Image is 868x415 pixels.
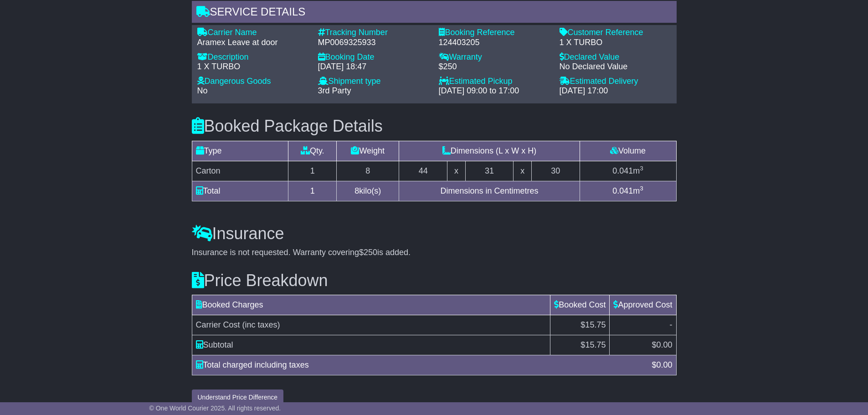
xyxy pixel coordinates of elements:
td: m [580,161,676,181]
h3: Price Breakdown [192,272,677,290]
span: 8 [354,186,359,195]
sup: 3 [640,185,643,192]
td: Subtotal [192,335,550,355]
button: Understand Price Difference [192,389,284,405]
span: 0.00 [656,360,672,369]
div: Insurance is not requested. Warranty covering is added. [192,248,677,258]
td: $ [550,335,610,355]
span: $15.75 [580,320,606,329]
div: Customer Reference [560,28,671,38]
td: Approved Cost [610,295,676,315]
span: $250 [359,248,377,257]
td: 1 [288,181,337,201]
td: Dimensions (L x W x H) [399,141,580,161]
div: 124403205 [439,38,550,48]
div: Warranty [439,52,550,62]
span: © One World Courier 2025. All rights reserved. [149,405,281,412]
td: Type [192,141,288,161]
td: Booked Charges [192,295,550,315]
div: Carrier Name [197,28,309,38]
td: x [514,161,531,181]
div: Description [197,52,309,62]
span: 3rd Party [318,86,351,95]
div: [DATE] 17:00 [560,86,671,96]
div: $250 [439,62,550,72]
div: Total charged including taxes [191,359,647,371]
td: x [447,161,465,181]
td: Qty. [288,141,337,161]
td: Dimensions in Centimetres [399,181,580,201]
div: Dangerous Goods [197,77,309,87]
td: kilo(s) [337,181,399,201]
td: Carton [192,161,288,181]
h3: Booked Package Details [192,117,677,135]
span: No [197,86,208,95]
h3: Insurance [192,225,677,243]
div: MP0069325933 [318,38,430,48]
td: 31 [465,161,514,181]
div: $ [647,359,677,371]
div: Booking Reference [439,28,550,38]
td: m [580,181,676,201]
div: Aramex Leave at door [197,38,309,48]
sup: 3 [640,165,643,172]
td: 1 [288,161,337,181]
span: 0.041 [612,186,633,195]
span: 0.041 [612,166,633,175]
div: Service Details [192,1,677,26]
td: Total [192,181,288,201]
div: Shipment type [318,77,430,87]
div: [DATE] 18:47 [318,62,430,72]
span: Carrier Cost [196,320,240,329]
span: 15.75 [585,340,606,349]
div: Tracking Number [318,28,430,38]
div: Booking Date [318,52,430,62]
div: Declared Value [560,52,671,62]
td: Weight [337,141,399,161]
td: Volume [580,141,676,161]
div: No Declared Value [560,62,671,72]
div: 1 X TURBO [560,38,671,48]
span: 0.00 [656,340,672,349]
td: Booked Cost [550,295,610,315]
div: Estimated Delivery [560,77,671,87]
td: 30 [531,161,580,181]
span: - [670,320,673,329]
span: (inc taxes) [242,320,280,329]
td: 44 [399,161,447,181]
td: $ [610,335,676,355]
div: Estimated Pickup [439,77,550,87]
div: 1 X TURBO [197,62,309,72]
div: [DATE] 09:00 to 17:00 [439,86,550,96]
td: 8 [337,161,399,181]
